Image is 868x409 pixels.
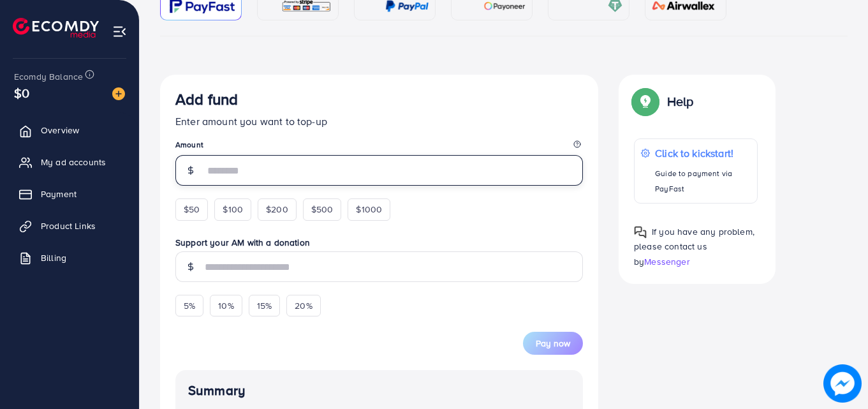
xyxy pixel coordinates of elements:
[14,84,29,102] span: $0
[175,139,583,155] legend: Amount
[41,188,77,200] span: Payment
[10,117,129,143] a: Overview
[295,299,312,312] span: 20%
[10,149,129,175] a: My ad accounts
[257,299,272,312] span: 15%
[13,18,99,38] img: logo
[634,225,754,267] span: If you have any problem, please contact us by
[667,94,694,109] p: Help
[634,226,647,239] img: Popup guide
[823,364,862,403] img: image
[175,90,238,108] h3: Add fund
[188,383,570,399] h4: Summary
[655,166,750,197] p: Guide to payment via PayFast
[10,245,129,271] a: Billing
[218,299,233,312] span: 10%
[634,90,657,113] img: Popup guide
[112,87,125,100] img: image
[175,114,583,129] p: Enter amount you want to top-up
[10,181,129,207] a: Payment
[266,203,288,216] span: $200
[356,203,382,216] span: $1000
[184,299,195,312] span: 5%
[41,219,96,232] span: Product Links
[41,156,106,168] span: My ad accounts
[655,145,750,161] p: Click to kickstart!
[644,255,689,268] span: Messenger
[14,70,83,83] span: Ecomdy Balance
[311,203,334,216] span: $500
[223,203,243,216] span: $100
[112,24,127,39] img: menu
[536,337,570,350] span: Pay now
[184,203,200,216] span: $50
[41,251,66,264] span: Billing
[523,332,583,355] button: Pay now
[10,213,129,239] a: Product Links
[175,236,583,249] label: Support your AM with a donation
[41,124,79,137] span: Overview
